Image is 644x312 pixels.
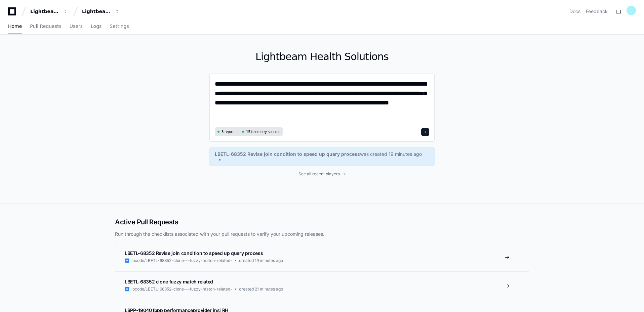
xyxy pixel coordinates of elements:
[569,8,580,15] a: Docs
[246,129,280,134] span: 15 telemetry sources
[28,5,71,17] button: Lightbeam Health
[91,24,102,28] span: Logs
[115,231,529,237] p: Run through the checklists associated with your pull requests to verify your upcoming releases.
[215,151,360,158] span: LBETL-68352 Revise join condition to speed up query process
[115,243,529,271] a: LBETL-68352 Revise join condition to speed up query processlbcode/LBETL-68352-clone---fuzzy-match...
[209,171,435,177] a: See all recent players
[115,217,529,227] h2: Active Pull Requests
[298,171,340,177] span: See all recent players
[110,24,129,28] span: Settings
[131,258,232,263] span: lbcode/LBETL-68352-clone---fuzzy-match-related-
[115,271,529,300] a: LBETL-68352 clone fuzzy match relatedlbcode/LBETL-68352-clone---fuzzy-match-related-created 21 mi...
[8,19,22,34] a: Home
[30,24,61,28] span: Pull Requests
[239,258,283,263] span: created 19 minutes ago
[70,19,83,34] a: Users
[125,250,263,256] span: LBETL-68352 Revise join condition to speed up query process
[30,8,59,15] div: Lightbeam Health
[30,19,61,34] a: Pull Requests
[215,151,429,162] a: LBETL-68352 Revise join condition to speed up query processwas created 19 minutes ago
[125,279,213,284] span: LBETL-68352 clone fuzzy match related
[70,24,83,28] span: Users
[209,51,435,63] h1: Lightbeam Health Solutions
[360,151,422,158] span: was created 19 minutes ago
[82,8,111,15] div: Lightbeam Health Solutions
[131,286,232,292] span: lbcode/LBETL-68352-clone---fuzzy-match-related-
[586,8,608,15] button: Feedback
[8,24,22,28] span: Home
[222,129,234,134] span: 8 repos
[110,19,129,34] a: Settings
[79,5,122,17] button: Lightbeam Health Solutions
[91,19,102,34] a: Logs
[239,286,283,292] span: created 21 minutes ago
